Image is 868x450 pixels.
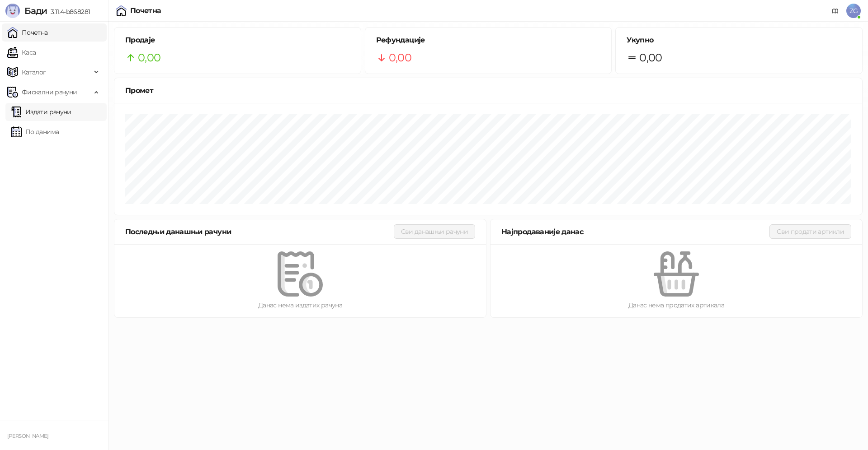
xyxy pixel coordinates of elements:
[7,23,48,42] a: Почетна
[22,63,46,81] span: Каталог
[125,226,394,237] div: Последњи данашњи рачуни
[769,224,851,239] button: Сви продати артикли
[47,8,90,16] span: 3.11.4-b868281
[394,224,475,239] button: Сви данашњи рачуни
[828,4,843,18] a: Документација
[129,300,472,310] div: Данас нема издатих рачуна
[846,4,861,18] span: ZG
[505,300,848,310] div: Данас нема продатих артикала
[627,35,851,46] h5: Укупно
[389,49,411,66] span: 0,00
[138,49,160,66] span: 0,00
[501,226,769,237] div: Најпродаваније данас
[5,4,20,18] img: Logo
[11,103,71,121] a: Издати рачуни
[125,35,350,46] h5: Продаје
[24,5,47,16] span: Бади
[7,433,49,439] small: [PERSON_NAME]
[125,85,851,96] div: Промет
[7,43,36,61] a: Каса
[130,7,161,14] div: Почетна
[11,123,59,141] a: По данима
[376,35,601,46] h5: Рефундације
[22,83,77,101] span: Фискални рачуни
[639,49,662,66] span: 0,00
